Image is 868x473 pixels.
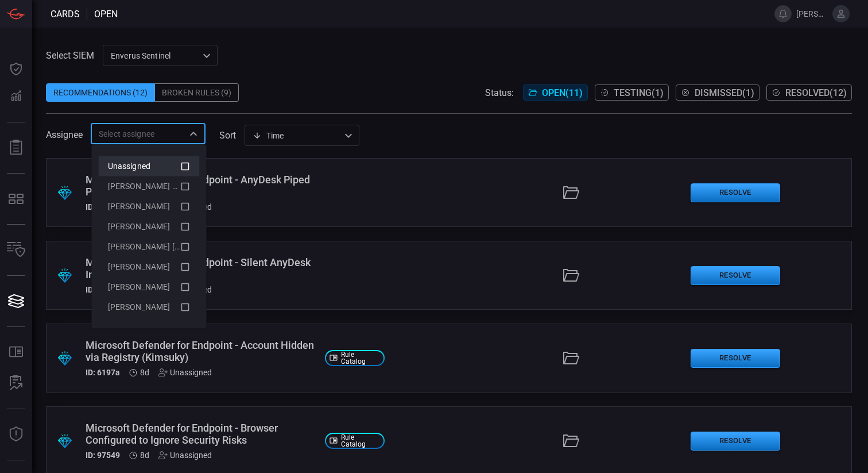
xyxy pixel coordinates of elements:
[2,287,30,315] button: Cards
[51,9,80,20] span: Cards
[253,130,341,141] div: Time
[2,370,30,397] button: ALERT ANALYSIS
[86,174,316,198] div: Microsoft Defender for Endpoint - AnyDesk Piped Password Via CLI
[99,197,200,217] li: Alex Acosta
[46,129,83,140] span: Assignee
[695,87,754,98] span: Dismissed ( 1 )
[86,285,120,294] h5: ID: a8401
[99,156,200,176] li: Unassigned
[86,422,316,446] div: Microsoft Defender for Endpoint - Browser Configured to Ignore Security Risks
[99,277,200,297] li: Jose Rodriguez
[2,55,30,83] button: Dashboard
[219,130,236,141] label: sort
[111,50,199,61] p: Enverus Sentinel
[99,176,200,197] li: Roshni Sapru (Myself)
[691,266,780,285] button: Resolve
[108,242,235,251] span: [PERSON_NAME] [PERSON_NAME]
[99,257,200,277] li: Jose Ares
[94,126,183,141] input: Select assignee
[691,183,780,202] button: Resolve
[341,351,380,365] span: Rule Catalog
[796,9,828,18] span: [PERSON_NAME].[PERSON_NAME]
[158,368,212,377] div: Unassigned
[108,302,170,312] span: [PERSON_NAME]
[185,126,201,142] button: Close
[108,222,170,231] span: [PERSON_NAME]
[86,339,316,363] div: Microsoft Defender for Endpoint - Account Hidden via Registry (Kimsuky)
[86,202,120,211] h5: ID: 509e0
[108,182,202,191] span: [PERSON_NAME] (Myself)
[2,339,30,366] button: Rule Catalog
[155,83,239,102] div: Broken Rules (9)
[2,236,30,264] button: Inventory
[766,84,852,101] button: Resolved(12)
[94,9,118,20] span: open
[140,451,149,460] span: Sep 21, 2025 7:08 AM
[614,87,664,98] span: Testing ( 1 )
[158,451,212,460] div: Unassigned
[542,87,583,98] span: Open ( 11 )
[99,237,200,257] li: Javier Rivera Alejo
[46,83,155,102] div: Recommendations (12)
[140,368,149,377] span: Sep 21, 2025 7:08 AM
[108,161,151,171] span: Unassigned
[341,434,380,448] span: Rule Catalog
[86,451,120,460] h5: ID: 97549
[485,87,514,98] span: Status:
[108,262,170,271] span: [PERSON_NAME]
[2,421,30,448] button: Threat Intelligence
[785,87,847,98] span: Resolved ( 12 )
[691,349,780,368] button: Resolve
[676,84,759,101] button: Dismissed(1)
[108,282,170,291] span: [PERSON_NAME]
[2,134,30,161] button: Reports
[2,185,30,213] button: MITRE - Detection Posture
[523,84,588,101] button: Open(11)
[595,84,669,101] button: Testing(1)
[108,202,170,211] span: [PERSON_NAME]
[99,217,200,237] li: Jared Roese
[99,297,200,317] li: Rahul Goud
[86,256,316,280] div: Microsoft Defender for Endpoint - Silent AnyDesk Installation
[691,432,780,451] button: Resolve
[46,50,94,61] label: Select SIEM
[86,368,120,377] h5: ID: 6197a
[2,83,30,110] button: Detections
